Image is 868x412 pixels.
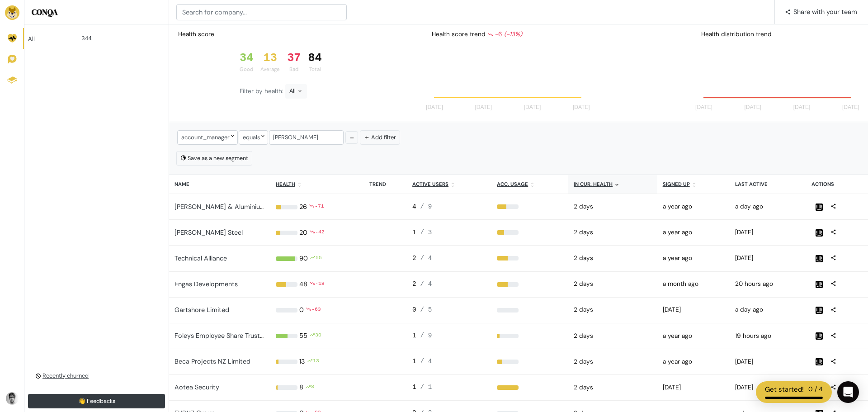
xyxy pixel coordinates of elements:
[735,357,800,366] div: 2025-09-23 02:40pm
[735,383,800,392] div: 2025-09-25 05:49pm
[573,104,590,111] tspan: [DATE]
[299,357,305,367] div: 13
[299,383,303,393] div: 8
[663,254,725,263] div: 2024-05-31 08:05am
[175,331,292,340] a: Foleys Employee Share Trustee Limited
[497,204,563,209] div: 44%
[574,331,651,341] div: 2025-09-29 12:00am
[730,175,806,194] th: Last active
[239,130,268,144] div: equals
[364,175,407,194] th: Trend
[315,279,325,289] div: -18
[497,360,563,364] div: 25%
[176,28,216,41] div: Health score
[308,66,321,73] div: Total
[806,175,868,194] th: Actions
[663,228,725,237] div: 2024-05-15 01:24pm
[475,104,492,111] tspan: [DATE]
[497,282,563,287] div: 50%
[425,26,595,43] div: Health score trend
[412,202,486,212] div: 4
[744,104,761,111] tspan: [DATE]
[412,357,486,367] div: 1
[240,66,253,73] div: Good
[316,254,322,264] div: 55
[175,306,229,314] a: Gartshore Limited
[175,254,227,262] a: Technical Alliance
[735,228,800,237] div: 2025-09-26 02:57pm
[315,331,321,341] div: 30
[412,279,486,289] div: 2
[169,175,270,194] th: Name
[175,280,238,288] a: Engas Developments
[663,202,725,211] div: 2024-05-15 01:31pm
[420,229,432,236] span: / 3
[420,306,432,313] span: / 5
[299,331,307,341] div: 55
[28,36,70,42] div: All
[177,130,238,144] div: account_manager
[285,84,307,99] div: All
[735,305,800,314] div: 2025-09-29 01:47pm
[497,334,563,338] div: 11%
[574,279,651,289] div: 2025-09-29 12:00am
[287,52,301,65] div: 37
[574,181,613,187] u: In cur. health
[176,151,252,166] button: Save as a new segment
[412,254,486,264] div: 2
[175,228,243,237] a: [PERSON_NAME] Steel
[412,181,448,187] u: Active users
[735,254,800,263] div: 2025-09-24 09:16am
[308,52,321,65] div: 84
[793,104,811,111] tspan: [DATE]
[175,383,219,391] a: Aotea Security
[574,254,651,263] div: 2025-09-29 12:00am
[735,279,800,289] div: 2025-09-29 04:41pm
[315,202,324,212] div: -71
[765,384,804,395] div: Get started!
[420,358,432,365] span: / 4
[412,228,486,238] div: 1
[574,357,651,366] div: 2025-09-29 12:00am
[24,24,169,53] a: All 344
[299,254,308,264] div: 90
[412,305,486,315] div: 0
[574,228,651,237] div: 2025-09-29 12:00am
[6,392,19,405] img: Avatar
[32,7,161,17] h5: CONQA
[574,202,651,211] div: 2025-09-29 12:00am
[735,202,800,211] div: 2025-09-29 01:02pm
[497,181,528,187] u: Acc. Usage
[735,331,800,341] div: 2025-09-29 05:53pm
[574,305,651,314] div: 2025-09-29 12:00am
[420,280,432,288] span: / 4
[313,357,319,367] div: 13
[663,181,690,187] u: Signed up
[412,383,486,393] div: 1
[426,104,443,111] tspan: [DATE]
[524,104,541,111] tspan: [DATE]
[299,279,307,289] div: 48
[77,34,92,43] div: 344
[311,383,314,393] div: 8
[28,394,165,408] a: 👋 Feedbacks
[808,384,823,395] div: 0 / 4
[694,26,864,43] div: Health distribution trend
[240,52,253,65] div: 34
[5,5,19,20] img: Brand
[311,305,321,315] div: -63
[176,4,347,20] input: Search for company...
[260,52,280,65] div: 13
[24,361,169,390] a: Recently churned
[497,256,563,260] div: 50%
[504,30,522,38] i: (-13%)
[497,230,563,235] div: 33%
[299,228,307,238] div: 20
[287,66,301,73] div: Bad
[420,203,432,210] span: / 9
[842,104,859,111] tspan: [DATE]
[663,357,725,366] div: 2024-05-15 01:23pm
[175,203,266,211] a: [PERSON_NAME] & Aluminium
[497,308,563,313] div: 0%
[42,372,89,379] u: Recently churned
